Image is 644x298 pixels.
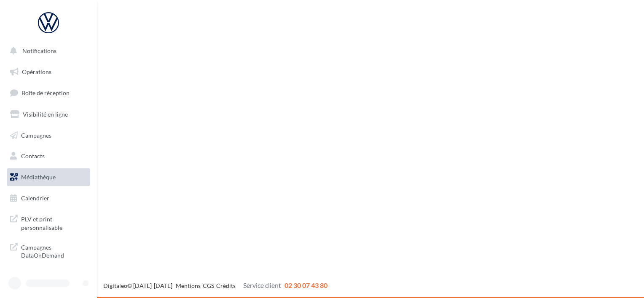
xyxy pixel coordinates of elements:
[23,111,68,118] span: Visibilité en ligne
[21,131,51,138] span: Campagnes
[284,281,327,289] span: 02 30 07 43 80
[22,47,56,54] span: Notifications
[21,242,87,260] span: Campagnes DataOnDemand
[21,89,70,96] span: Boîte de réception
[5,127,92,144] a: Campagnes
[5,189,92,207] a: Calendrier
[21,213,87,231] span: PLV et print personnalisable
[203,282,214,289] a: CGS
[22,68,51,75] span: Opérations
[5,63,92,81] a: Opérations
[5,210,92,235] a: PLV et print personnalisable
[5,168,92,186] a: Médiathèque
[103,282,327,289] span: © [DATE]-[DATE] - - -
[103,282,127,289] a: Digitaleo
[5,42,89,60] button: Notifications
[21,173,56,181] span: Médiathèque
[243,281,281,289] span: Service client
[216,282,236,289] a: Crédits
[5,106,92,123] a: Visibilité en ligne
[21,152,45,160] span: Contacts
[5,84,92,102] a: Boîte de réception
[21,194,49,202] span: Calendrier
[5,147,92,165] a: Contacts
[176,282,201,289] a: Mentions
[5,238,92,263] a: Campagnes DataOnDemand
